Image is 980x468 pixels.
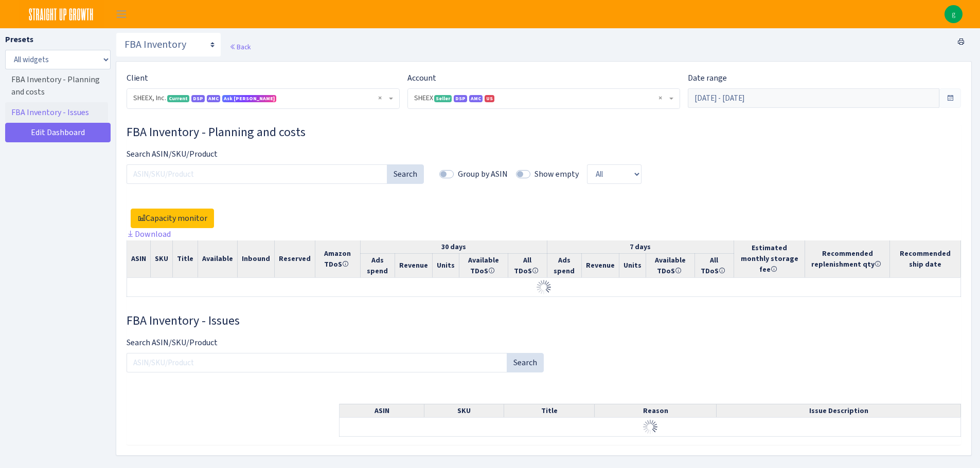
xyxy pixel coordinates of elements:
th: Reason [595,404,717,417]
span: Amazon Marketing Cloud [207,95,220,102]
a: Capacity monitor [131,209,214,228]
i: SUG’s estimation for how many days of supply are available based on only Available inventory and ... [488,267,495,274]
button: Search [507,353,544,372]
span: Current [167,95,189,102]
i: SUG’s estimation for how many days of supply are available based on combined Available, Inbound, ... [532,267,539,274]
th: All TDoS [695,253,734,277]
th: Revenue [395,253,432,277]
a: Back [229,42,251,51]
th: Recommended replenishment qty [805,240,889,278]
label: Search ASIN/SKU/Product [119,148,536,160]
span: SUG AI Assistant [224,95,275,102]
input: ASIN/SKU/Product [127,164,387,184]
label: Group by ASIN [458,168,508,180]
th: Inbound [238,240,275,278]
span: Ask [PERSON_NAME] [222,95,276,102]
label: Client [127,72,148,84]
img: gjoyce [945,5,963,23]
span: SHEEX, Inc. <span class="badge badge-success">Current</span><span class="badge badge-primary">DSP... [133,93,387,103]
button: Toggle navigation [109,6,134,23]
th: Ads spend [547,253,581,277]
span: Remove all items [378,93,382,103]
th: 7 days [547,240,734,254]
label: Show empty [534,168,579,180]
label: Account [407,72,436,84]
a: FBA Inventory - Planning and costs [5,69,108,102]
span: US [485,95,494,102]
button: Search [387,164,424,184]
span: DSP [454,95,467,102]
th: 30 days [360,240,547,254]
th: Ads spend [360,253,395,277]
th: SKU [151,240,173,278]
input: ASIN/SKU/Product [127,353,507,372]
a: Download [127,229,171,239]
span: SHEEX <span class="badge badge-success">Seller</span><span class="badge badge-primary">DSP</span>... [408,89,680,108]
th: Reserved [275,240,315,278]
th: Units [432,253,459,277]
i: Amazon’s recommended replenishment quantity based on Amazon’s total days of supply & forecasting [875,260,882,268]
th: Title [173,240,198,278]
th: Units [619,253,646,277]
th: Issue Description [717,404,961,417]
a: FBA Inventory - Issues [5,102,108,123]
a: Edit Dashboard [5,123,111,142]
h3: Widget #25 [127,313,961,328]
th: All TDoS [508,253,547,277]
span: Amazon Marketing Cloud [469,95,483,102]
th: ASIN [340,404,424,417]
th: SKU [424,404,504,417]
i: SUG’s estimation for how many days of supply are available based on only Available inventory and ... [675,267,682,274]
th: Available TDoS [646,253,695,277]
img: Preloader [536,279,552,295]
th: Estimated monthly storage fee [734,240,805,278]
i: Amazon estimated monthly storage charge for this SKU [771,266,778,273]
h3: Widget #24 [127,125,961,140]
i: SUG’s estimation for how many days of supply are available based on combined Available, Inbound, ... [719,267,726,274]
label: Presets [5,33,33,46]
span: DSP [191,95,205,102]
th: Revenue [581,253,619,277]
a: g [945,5,963,23]
label: Date range [688,72,727,84]
th: ASIN [127,240,151,278]
th: Available TDoS [459,253,508,277]
th: Title [504,404,594,417]
th: Available [198,240,238,278]
label: Search ASIN/SKU/Product [127,336,218,349]
i: Amazon Total Days of Supply. Amazon’s recommendation for total days of supply which includes Avai... [342,260,349,268]
span: SHEEX, Inc. <span class="badge badge-success">Current</span><span class="badge badge-primary">DSP... [127,89,399,108]
span: Seller [434,95,452,102]
th: Amazon TDoS [315,240,361,278]
span: SHEEX <span class="badge badge-success">Seller</span><span class="badge badge-primary">DSP</span>... [414,93,668,103]
img: Preloader [642,419,658,435]
th: Recommended ship date [889,240,960,278]
span: Remove all items [658,93,662,103]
